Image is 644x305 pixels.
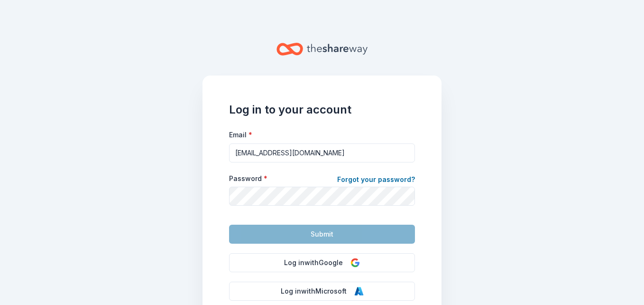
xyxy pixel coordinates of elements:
[276,38,368,60] a: Home
[337,174,415,187] a: Forgot your password?
[229,253,415,272] button: Log inwithGoogle
[229,130,252,140] label: Email
[229,102,415,117] h1: Log in to your account
[354,286,364,296] img: Microsoft Logo
[229,174,267,183] label: Password
[229,282,415,301] button: Log inwithMicrosoft
[350,258,360,267] img: Google Logo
